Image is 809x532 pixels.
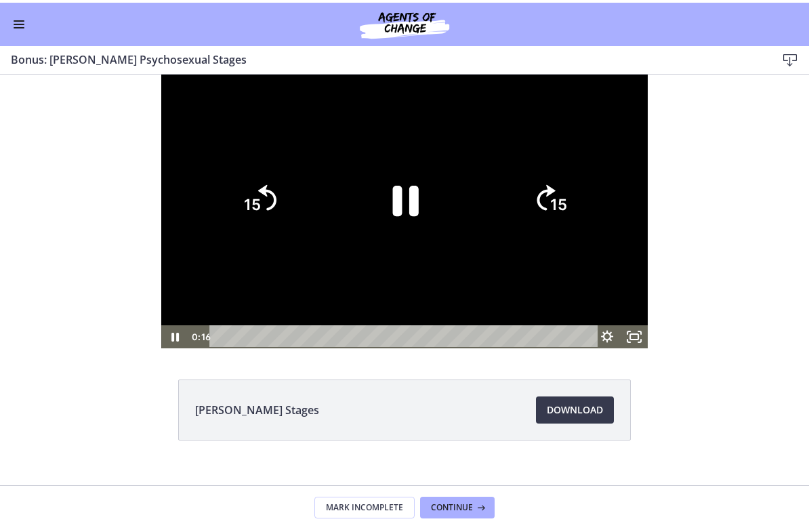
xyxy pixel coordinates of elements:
[420,494,495,516] button: Continue
[431,499,473,510] span: Continue
[11,14,27,30] button: Enable menu
[621,251,648,274] button: Unfullscreen
[195,399,319,415] span: [PERSON_NAME] Stages
[547,399,603,415] span: Download
[357,78,451,172] button: Pause
[161,251,188,274] button: Pause
[594,251,621,274] button: Show settings menu
[536,394,614,421] a: Download
[220,251,587,274] div: Playbar
[326,499,403,510] span: Mark Incomplete
[518,92,584,159] button: Skip ahead 15 seconds
[323,5,486,38] img: Agents of Change
[243,121,260,139] tspan: 15
[11,49,755,65] h3: Bonus: [PERSON_NAME] Psychosexual Stages
[314,494,415,516] button: Mark Incomplete
[226,92,292,159] button: Skip back 15 seconds
[551,121,568,139] tspan: 15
